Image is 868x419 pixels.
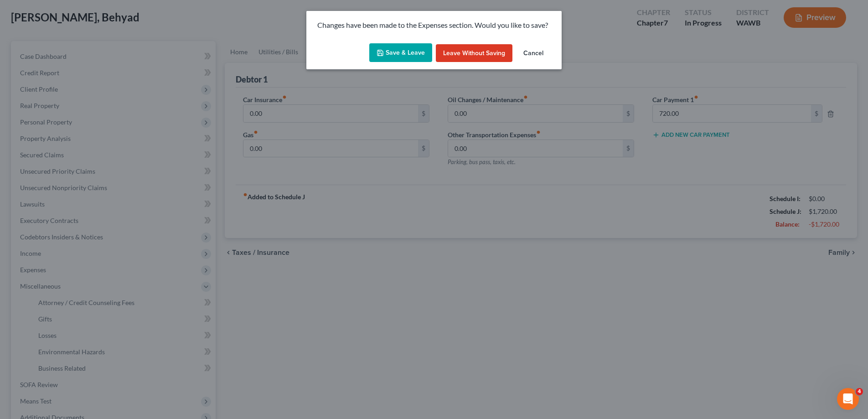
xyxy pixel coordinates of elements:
p: Changes have been made to the Expenses section. Would you like to save? [317,20,551,31]
button: Cancel [516,44,551,62]
span: 4 [856,388,863,395]
button: Save & Leave [369,43,432,62]
button: Leave without Saving [436,44,512,62]
iframe: Intercom live chat [837,388,859,410]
